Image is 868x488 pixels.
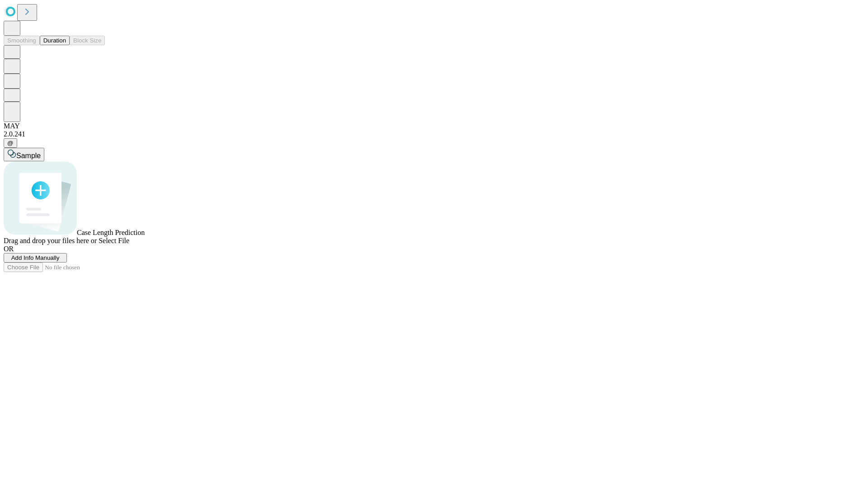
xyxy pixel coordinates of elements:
[16,152,41,160] span: Sample
[77,229,145,236] span: Case Length Prediction
[4,130,864,138] div: 2.0.241
[4,253,67,263] button: Add Info Manually
[4,122,864,130] div: MAY
[4,36,40,45] button: Smoothing
[4,148,44,161] button: Sample
[7,140,14,146] span: @
[11,254,60,261] span: Add Info Manually
[70,36,105,45] button: Block Size
[99,237,129,244] span: Select File
[40,36,70,45] button: Duration
[4,245,14,253] span: OR
[4,237,97,244] span: Drag and drop your files here or
[4,138,17,148] button: @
